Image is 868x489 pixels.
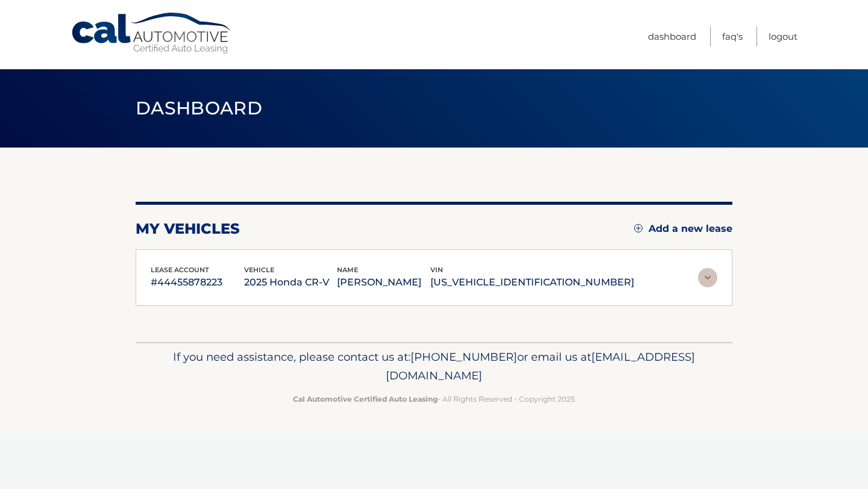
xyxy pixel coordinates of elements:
h2: my vehicles [136,220,240,238]
strong: Cal Automotive Certified Auto Leasing [293,394,438,403]
a: Cal Automotive [71,12,233,55]
p: [US_VEHICLE_IDENTIFICATION_NUMBER] [430,274,634,291]
span: vin [430,266,443,274]
span: vehicle [244,266,274,274]
p: [PERSON_NAME] [337,274,430,291]
a: Logout [769,26,797,46]
a: FAQ's [722,26,743,46]
span: [PHONE_NUMBER] [410,350,517,364]
span: Dashboard [136,97,262,119]
span: lease account [151,266,209,274]
a: Add a new lease [634,223,732,235]
p: - All Rights Reserved - Copyright 2025 [143,393,725,405]
p: #44455878223 [151,274,244,291]
p: 2025 Honda CR-V [244,274,338,291]
img: add.svg [634,224,643,232]
span: name [337,266,358,274]
img: accordion-rest.svg [698,268,717,287]
p: If you need assistance, please contact us at: or email us at [143,347,725,386]
a: Dashboard [648,26,696,46]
